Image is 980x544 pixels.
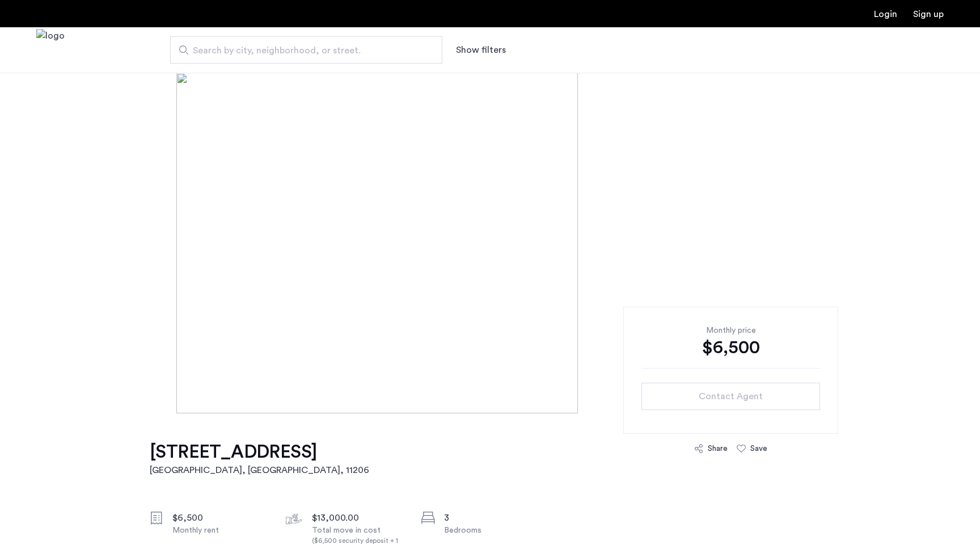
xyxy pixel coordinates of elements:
[641,383,820,410] button: button
[444,525,539,536] div: Bedrooms
[36,29,65,72] img: logo
[172,511,268,525] div: $6,500
[750,443,767,454] div: Save
[193,44,411,57] span: Search by city, neighborhood, or street.
[874,10,897,19] a: Login
[641,325,820,336] div: Monthly price
[150,463,369,477] h2: [GEOGRAPHIC_DATA], [GEOGRAPHIC_DATA] , 11206
[150,441,369,477] a: [STREET_ADDRESS][GEOGRAPHIC_DATA], [GEOGRAPHIC_DATA], 11206
[708,443,728,454] div: Share
[641,336,820,359] div: $6,500
[444,511,539,525] div: 3
[170,36,442,64] input: Apartment Search
[913,10,944,19] a: Registration
[312,511,407,525] div: $13,000.00
[699,390,763,403] span: Contact Agent
[150,441,369,463] h1: [STREET_ADDRESS]
[176,73,804,413] img: [object%20Object]
[172,525,268,536] div: Monthly rent
[36,29,65,72] a: Cazamio Logo
[456,43,506,57] button: Show or hide filters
